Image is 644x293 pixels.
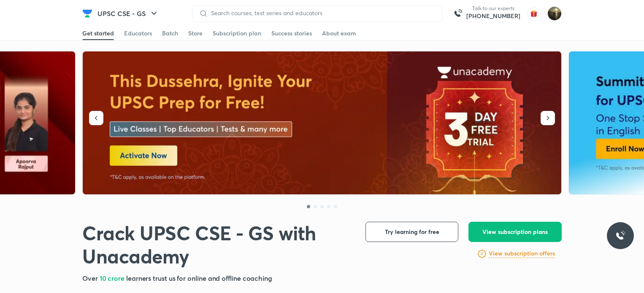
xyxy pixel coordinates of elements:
[82,274,100,282] span: Over
[271,29,312,38] div: Success stories
[466,5,520,12] p: Talk to our experts
[208,10,436,16] input: Search courses, test series and educators
[385,228,439,236] span: Try learning for free
[489,249,555,258] h6: View subscription offers
[527,7,541,20] img: avatar
[162,27,178,40] a: Batch
[82,222,352,268] h1: Crack UPSC CSE - GS with Unacademy
[615,231,625,241] img: ttu
[188,29,203,38] div: Store
[92,5,164,22] button: UPSC CSE - GS
[213,27,261,40] a: Subscription plan
[468,222,562,242] button: View subscription plans
[162,29,178,38] div: Batch
[82,29,114,38] div: Get started
[124,27,152,40] a: Educators
[82,27,114,40] a: Get started
[100,274,126,282] span: 10 crore
[449,5,466,22] img: call-us
[482,228,548,236] span: View subscription plans
[365,222,458,242] button: Try learning for free
[322,29,356,38] div: About exam
[82,8,92,19] img: Company Logo
[126,274,272,282] span: learners trust us for online and offline coaching
[188,27,203,40] a: Store
[547,6,562,21] img: Omkar Gote
[466,12,520,20] a: [PHONE_NUMBER]
[124,29,152,38] div: Educators
[322,27,356,40] a: About exam
[489,249,555,259] a: View subscription offers
[271,27,312,40] a: Success stories
[213,29,261,38] div: Subscription plan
